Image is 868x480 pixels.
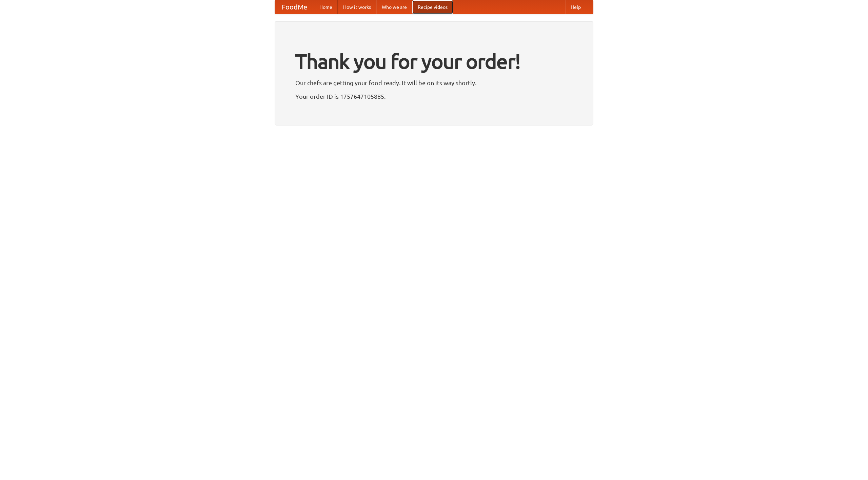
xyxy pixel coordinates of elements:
p: Our chefs are getting your food ready. It will be on its way shortly. [295,78,573,88]
a: Recipe videos [412,0,453,14]
a: Who we are [376,0,412,14]
a: Help [565,0,586,14]
h1: Thank you for your order! [295,45,573,78]
a: FoodMe [275,0,314,14]
p: Your order ID is 1757647105885. [295,91,573,101]
a: Home [314,0,338,14]
a: How it works [338,0,376,14]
